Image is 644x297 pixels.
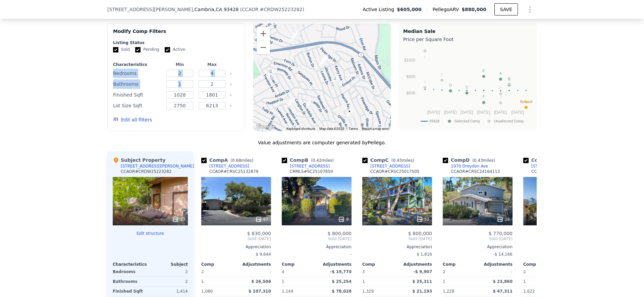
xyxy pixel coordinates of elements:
span: $ 26,506 [251,279,271,284]
div: CCAOR # CRSC24164113 [451,169,500,174]
div: 2441 Alban Pl [267,68,274,80]
div: 1 [523,277,557,286]
div: [STREET_ADDRESS][PERSON_NAME] [121,163,194,169]
label: Sold [113,47,130,52]
span: Sold [DATE] [362,236,432,242]
label: Pending [135,47,159,52]
button: SAVE [494,3,518,15]
span: ( miles) [228,158,256,163]
span: -$ 19,770 [330,269,352,274]
span: $ 25,311 [412,279,432,284]
text: F [483,95,485,99]
div: Adjustments [397,262,432,267]
a: Open this area in Google Maps (opens a new window) [255,122,277,131]
div: 2320 Wilcombe Dr [331,75,338,87]
div: Appreciation [443,244,513,250]
div: Value adjustments are computer generated by Pellego . [107,139,537,146]
div: CCAOR # CRSC25132879 [209,169,258,174]
text: B [508,77,510,81]
div: Comp A [201,157,256,163]
span: ( miles) [389,158,417,163]
div: 2711 Wilton Dr [290,31,298,43]
text: [DATE] [427,110,440,115]
span: $605,000 [397,6,422,13]
span: 0.68 [232,158,241,163]
text: Selected Comp [454,119,480,123]
div: Comp [201,262,236,267]
div: 2508 Wilcombe Dr [321,54,328,66]
input: Pending [135,47,141,52]
div: Characteristics [113,262,150,267]
span: 1,622 [523,289,535,294]
span: 0.43 [393,158,402,163]
span: $ 800,000 [408,231,432,236]
div: Comp C [362,157,417,163]
span: $880,000 [462,7,486,12]
button: Zoom out [257,41,270,54]
button: Keyboard shortcuts [286,126,315,131]
text: [DATE] [444,110,457,115]
div: Listing Status [113,40,239,45]
button: Edit all filters [113,116,152,123]
span: Sold [DATE] [443,236,513,242]
span: Sold [DATE] [201,236,271,242]
span: $ 23,860 [493,279,513,284]
div: 28 [497,216,510,223]
div: Appreciation [201,244,271,250]
div: 2 [152,267,188,276]
div: Min [165,62,195,67]
div: [STREET_ADDRESS] [209,163,249,169]
text: J [500,95,502,99]
div: Subject Property [113,157,165,163]
div: CCAOR # CRDW25223282 [121,169,172,174]
span: Active Listing [363,6,397,13]
div: 52 [416,216,429,223]
div: 1 [282,277,315,286]
text: K [441,72,443,76]
a: Report a map error [362,127,389,131]
text: $600 [407,91,416,96]
span: Pellego ARV [433,6,462,13]
text: H [499,86,502,90]
text: 93428 [429,119,439,123]
span: $ 830,000 [247,231,271,236]
div: 1 [362,277,396,286]
span: 1,144 [282,289,293,294]
text: [DATE] [511,110,524,115]
div: Modify Comp Filters [113,28,239,40]
div: Comp [362,262,397,267]
div: Median Sale [403,28,532,35]
text: G [508,76,511,80]
div: [STREET_ADDRESS] [290,163,330,169]
span: Sold [DATE] [282,236,352,242]
span: CCAOR [242,7,259,12]
img: Google [255,122,277,131]
div: [STREET_ADDRESS] [370,163,410,169]
a: [STREET_ADDRESS][PERSON_NAME] [523,163,601,169]
span: # CRDW25223282 [260,7,303,12]
div: - [479,267,513,276]
text: C [466,85,468,89]
text: A [499,71,502,75]
div: 2 [152,277,188,286]
text: [DATE] [461,110,473,115]
text: L [424,55,426,59]
text: [DATE] [477,110,490,115]
div: Finished Sqft [113,287,149,296]
text: $1000 [404,58,416,63]
div: 1970 Dreydon Ave [451,163,488,169]
div: Comp D [443,157,498,163]
div: 1887 Downing Ave [306,98,313,109]
div: Comp B [282,157,336,163]
text: Subject [520,100,532,104]
button: Edit structure [113,231,188,236]
span: ( miles) [308,158,336,163]
div: Bathrooms [113,79,162,89]
div: 9 [338,216,349,223]
span: 2 [201,269,204,274]
a: [STREET_ADDRESS] [362,163,410,169]
div: Price per Square Foot [403,35,532,44]
span: 0.42 [313,158,322,163]
span: 1,228 [443,289,454,294]
input: Active [165,47,170,52]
